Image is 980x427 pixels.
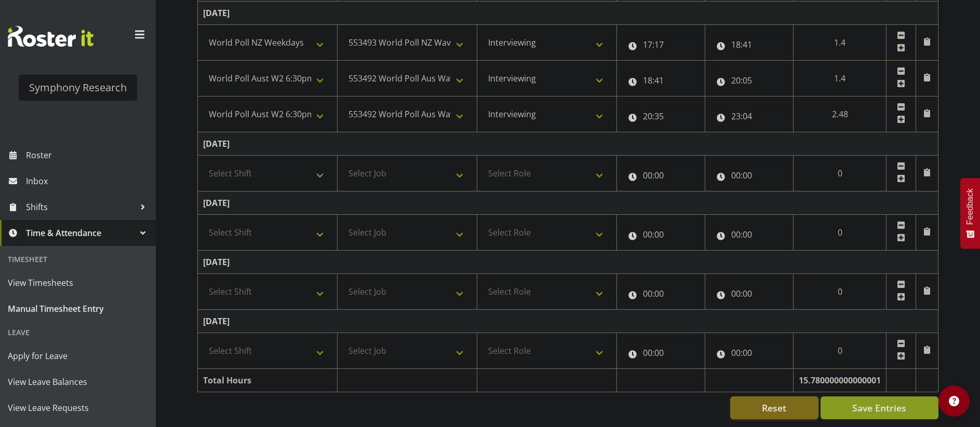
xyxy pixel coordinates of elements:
a: View Timesheets [3,270,153,296]
input: Click to select... [622,106,700,127]
div: Symphony Research [29,80,127,95]
input: Click to select... [622,283,700,304]
span: Inbox [26,173,151,189]
span: Save Entries [852,401,906,415]
td: 1.4 [794,25,887,61]
td: [DATE] [198,251,938,274]
input: Click to select... [622,34,700,55]
img: Rosterit website logo [8,26,93,47]
button: Feedback - Show survey [960,178,980,249]
a: Manual Timesheet Entry [3,296,153,322]
img: help-xxl-2.png [949,396,959,406]
div: Timesheet [3,249,153,270]
td: 15.780000000000001 [794,369,887,392]
div: Leave [3,322,153,343]
td: 1.4 [794,61,887,97]
span: Time & Attendance [26,225,135,241]
span: Feedback [965,188,975,225]
a: Apply for Leave [3,343,153,369]
input: Click to select... [622,165,700,186]
button: Save Entries [821,396,938,419]
input: Click to select... [710,165,788,186]
td: [DATE] [198,132,938,156]
input: Click to select... [710,342,788,363]
td: 2.48 [794,97,887,132]
td: [DATE] [198,310,938,333]
input: Click to select... [710,283,788,304]
button: Reset [730,396,818,419]
input: Click to select... [710,224,788,245]
input: Click to select... [622,70,700,91]
td: 0 [794,215,887,251]
td: [DATE] [198,191,938,215]
input: Click to select... [710,34,788,55]
td: 0 [794,333,887,369]
input: Click to select... [710,70,788,91]
span: Roster [26,147,151,163]
span: Apply for Leave [8,348,148,364]
td: 0 [794,156,887,191]
input: Click to select... [622,224,700,245]
span: View Leave Balances [8,374,148,390]
input: Click to select... [710,106,788,127]
td: [DATE] [198,2,938,25]
input: Click to select... [622,342,700,363]
a: View Leave Balances [3,369,153,395]
td: 0 [794,274,887,310]
td: Total Hours [198,369,338,392]
span: View Leave Requests [8,400,148,416]
span: View Timesheets [8,275,148,291]
span: Reset [762,401,786,415]
a: View Leave Requests [3,395,153,421]
span: Shifts [26,199,135,215]
span: Manual Timesheet Entry [8,301,148,316]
